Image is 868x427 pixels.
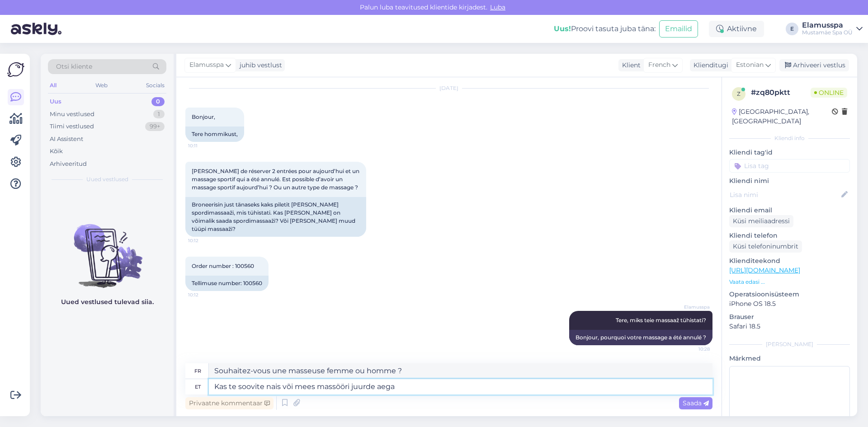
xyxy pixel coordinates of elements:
[729,256,850,266] p: Klienditeekond
[195,379,201,394] div: et
[145,122,165,131] div: 99+
[786,23,798,35] div: E
[729,148,850,157] p: Kliendi tag'id
[185,397,274,409] div: Privaatne kommentaar
[729,266,800,274] a: [URL][DOMAIN_NAME]
[41,208,174,289] img: No chats
[151,97,165,106] div: 0
[802,22,863,36] a: ElamusspaMustamäe Spa OÜ
[729,278,850,286] p: Vaata edasi ...
[802,29,853,36] div: Mustamäe Spa OÜ
[188,237,222,244] span: 10:12
[648,60,670,70] span: French
[709,21,764,37] div: Aktiivne
[729,134,850,142] div: Kliendi info
[86,175,128,183] span: Uued vestlused
[729,159,850,173] input: Lisa tag
[185,84,712,92] div: [DATE]
[811,88,847,98] span: Online
[729,231,850,240] p: Kliendi telefon
[209,363,712,379] textarea: Souhaitez-vous une masseuse femme ou homme ?
[737,90,741,97] span: z
[189,60,224,70] span: Elamusspa
[94,80,109,91] div: Web
[194,363,201,379] div: fr
[50,97,61,106] div: Uus
[487,3,508,11] span: Luba
[683,399,709,407] span: Saada
[50,135,83,144] div: AI Assistent
[192,263,254,269] span: Order number : 100560
[188,291,222,298] span: 10:12
[732,107,832,126] div: [GEOGRAPHIC_DATA], [GEOGRAPHIC_DATA]
[144,80,166,91] div: Socials
[209,379,712,394] textarea: Kas te soovite nais või mees massööri juurde aega
[554,23,656,34] div: Proovi tasuta juba täna:
[50,110,94,119] div: Minu vestlused
[616,317,706,324] span: Tere, miks teie massaaž tühistati?
[185,127,244,142] div: Tere hommikust,
[56,62,92,71] span: Otsi kliente
[50,147,63,156] div: Kõik
[153,110,165,119] div: 1
[659,20,698,38] button: Emailid
[779,59,849,71] div: Arhiveeri vestlus
[48,80,58,91] div: All
[802,22,853,29] div: Elamusspa
[185,197,366,237] div: Broneerisin just tänaseks kaks piletit [PERSON_NAME] spordimassaaži, mis tühistati. Kas [PERSON_N...
[729,176,850,186] p: Kliendi nimi
[729,354,850,363] p: Märkmed
[50,122,94,131] div: Tiimi vestlused
[188,142,222,149] span: 10:11
[618,61,641,70] div: Klient
[192,168,361,191] span: [PERSON_NAME] de réserver 2 entrées pour aujourd’hui et un massage sportif qui a été annulé. Est ...
[192,113,215,120] span: Bonjour,
[729,322,850,331] p: Safari 18.5
[690,61,728,70] div: Klienditugi
[676,346,710,352] span: 10:28
[751,87,811,98] div: # zq80pktt
[729,312,850,322] p: Brauser
[185,276,269,291] div: Tellimuse number: 100560
[736,60,764,70] span: Estonian
[729,340,850,348] div: [PERSON_NAME]
[729,215,793,227] div: Küsi meiliaadressi
[676,304,710,310] span: Elamusspa
[236,61,282,70] div: juhib vestlust
[729,206,850,215] p: Kliendi email
[730,190,840,200] input: Lisa nimi
[61,297,154,307] p: Uued vestlused tulevad siia.
[729,299,850,309] p: iPhone OS 18.5
[729,290,850,299] p: Operatsioonisüsteem
[50,160,87,169] div: Arhiveeritud
[7,61,24,78] img: Askly Logo
[729,240,802,253] div: Küsi telefoninumbrit
[569,330,712,345] div: Bonjour, pourquoi votre massage a été annulé ?
[554,24,571,33] b: Uus!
